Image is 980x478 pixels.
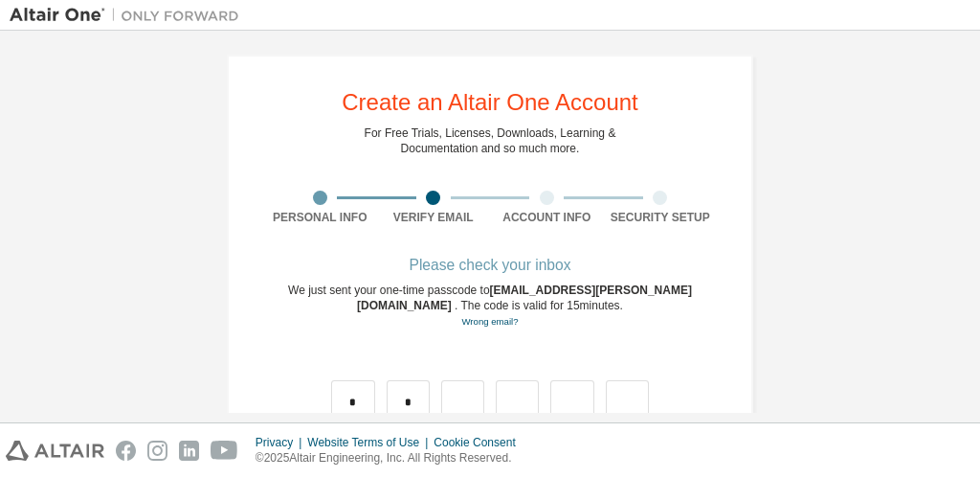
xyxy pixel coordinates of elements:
[10,6,249,25] img: Altair One
[461,316,518,327] a: Go back to the registration form
[490,210,604,225] div: Account Info
[357,284,692,312] span: [EMAIL_ADDRESS][PERSON_NAME][DOMAIN_NAME]
[263,260,717,271] div: Please check your inbox
[256,450,527,467] p: © 2025 Altair Engineering, Inc. All Rights Reserved.
[6,441,104,461] img: altair_logo.svg
[211,441,238,461] img: youtube.svg
[365,125,616,156] div: For Free Trials, Licenses, Downloads, Learning & Documentation and so much more.
[263,283,717,330] div: We just sent your one-time passcode to . The code is valid for 15 minutes.
[263,210,377,225] div: Personal Info
[434,435,526,450] div: Cookie Consent
[147,441,167,461] img: instagram.svg
[256,435,307,450] div: Privacy
[342,91,638,114] div: Create an Altair One Account
[377,210,491,225] div: Verify Email
[116,441,136,461] img: facebook.svg
[179,441,199,461] img: linkedin.svg
[307,435,434,450] div: Website Terms of Use
[604,210,718,225] div: Security Setup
